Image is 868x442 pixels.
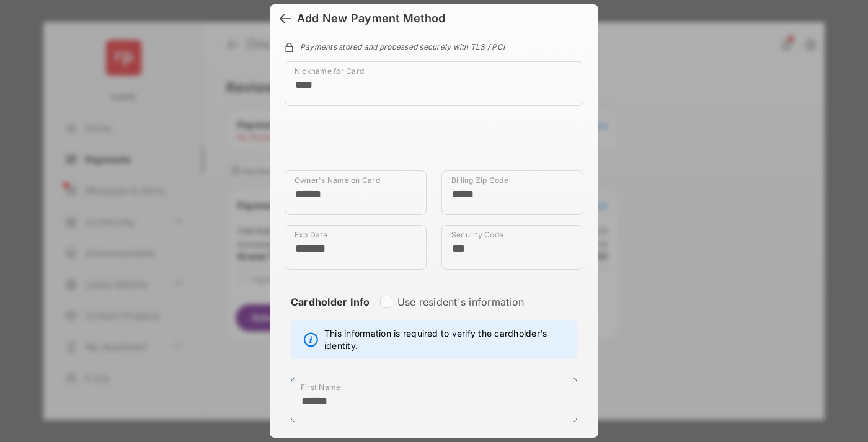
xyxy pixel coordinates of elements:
div: Payments stored and processed securely with TLS / PCI [285,40,583,51]
div: Add New Payment Method [297,12,445,25]
span: This information is required to verify the cardholder's identity. [324,327,570,352]
strong: Cardholder Info [291,296,370,330]
iframe: Credit card field [285,116,583,170]
label: Use resident's information [397,296,524,308]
